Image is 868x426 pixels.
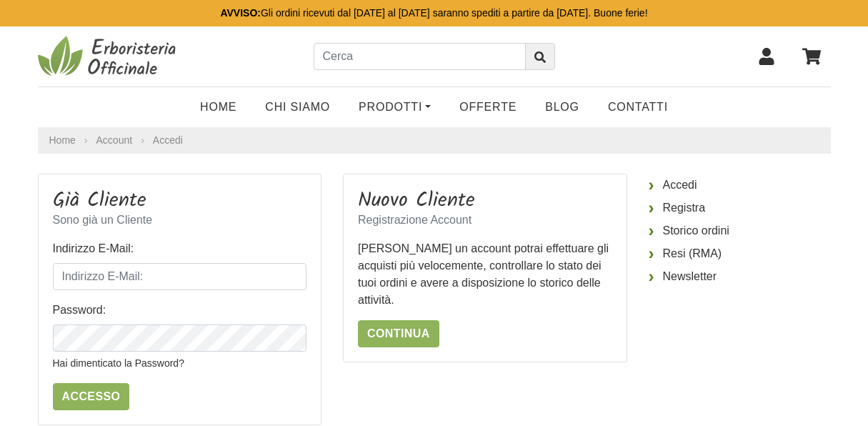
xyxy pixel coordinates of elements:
a: OFFERTE [445,93,531,122]
h3: Già Cliente [53,189,307,213]
a: Continua [358,320,439,347]
a: Hai dimenticato la Password? [53,357,184,369]
a: Chi Siamo [251,93,344,122]
label: Indirizzo E-Mail: [53,240,134,257]
a: Home [49,133,76,148]
p: Registrazione Account [358,212,612,229]
input: Cerca [314,43,526,70]
a: Storico ordini [649,219,831,242]
a: Contatti [594,93,682,122]
a: Blog [531,93,594,122]
label: Password: [53,302,106,319]
b: AVVISO: [220,7,261,19]
h3: Nuovo Cliente [358,189,612,213]
a: Resi (RMA) [649,242,831,265]
a: Accedi [153,134,183,146]
a: Prodotti [344,93,445,122]
a: Account [96,133,133,148]
a: Newsletter [649,265,831,288]
p: Sono già un Cliente [53,212,307,229]
nav: breadcrumb [38,127,831,154]
a: Home [186,93,251,122]
img: Erboristeria Officinale [38,35,181,78]
input: Accesso [53,383,130,410]
a: Accedi [649,174,831,197]
p: [PERSON_NAME] un account potrai effettuare gli acquisti più velocemente, controllare lo stato dei... [358,240,612,309]
input: Indirizzo E-Mail: [53,263,307,290]
a: Registra [649,197,831,219]
p: Gli ordini ricevuti dal [DATE] al [DATE] saranno spediti a partire da [DATE]. Buone ferie! [220,6,647,21]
